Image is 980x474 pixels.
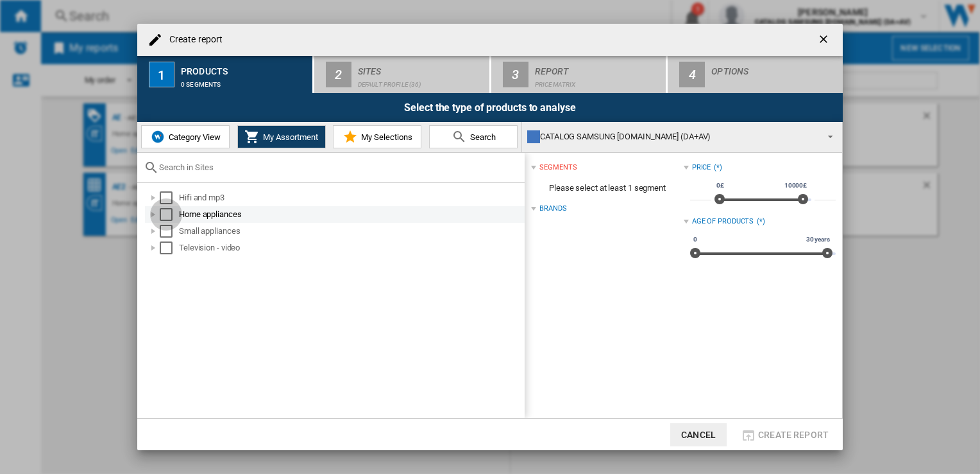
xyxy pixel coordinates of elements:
[179,208,523,221] div: Home appliances
[535,61,661,75] div: Report
[817,33,832,48] ng-md-icon: getI18NText('BUTTONS.CLOSE_DIALOG')
[692,162,711,173] div: Price
[160,225,179,238] md-checkbox: Select
[679,62,705,87] div: 4
[358,75,484,88] div: Default profile (36)
[503,62,528,87] div: 3
[179,241,523,254] div: Television - video
[181,61,307,75] div: Products
[692,216,754,227] div: Age of products
[165,132,221,142] span: Category View
[758,430,829,440] span: Create report
[737,423,832,446] button: Create report
[237,125,326,148] button: My Assortment
[527,128,816,146] div: CATALOG SAMSUNG [DOMAIN_NAME] (DA+AV)
[160,241,179,254] md-checkbox: Select
[179,191,523,204] div: Hifi and mp3
[467,132,496,142] span: Search
[141,125,230,148] button: Category View
[491,56,668,93] button: 3 Report Price Matrix
[163,33,223,46] h4: Create report
[181,75,307,88] div: 0 segments
[137,56,314,93] button: 1 Products 0 segments
[326,62,351,87] div: 2
[539,162,577,173] div: segments
[691,234,699,245] span: 0
[137,93,843,122] div: Select the type of products to analyse
[160,208,179,221] md-checkbox: Select
[812,27,838,53] button: getI18NText('BUTTONS.CLOSE_DIALOG')
[714,180,726,191] span: 0£
[179,225,523,238] div: Small appliances
[150,129,165,145] img: wiser-icon-blue.png
[160,191,179,204] md-checkbox: Select
[782,180,809,191] span: 10000£
[539,204,566,214] div: Brands
[670,423,727,446] button: Cancel
[804,234,832,245] span: 30 years
[358,132,412,142] span: My Selections
[314,56,491,93] button: 2 Sites Default profile (36)
[149,62,174,87] div: 1
[159,162,518,172] input: Search in Sites
[260,132,318,142] span: My Assortment
[358,61,484,75] div: Sites
[535,75,661,88] div: Price Matrix
[531,176,683,200] span: Please select at least 1 segment
[429,125,518,148] button: Search
[711,61,838,75] div: Options
[668,56,843,93] button: 4 Options
[333,125,421,148] button: My Selections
